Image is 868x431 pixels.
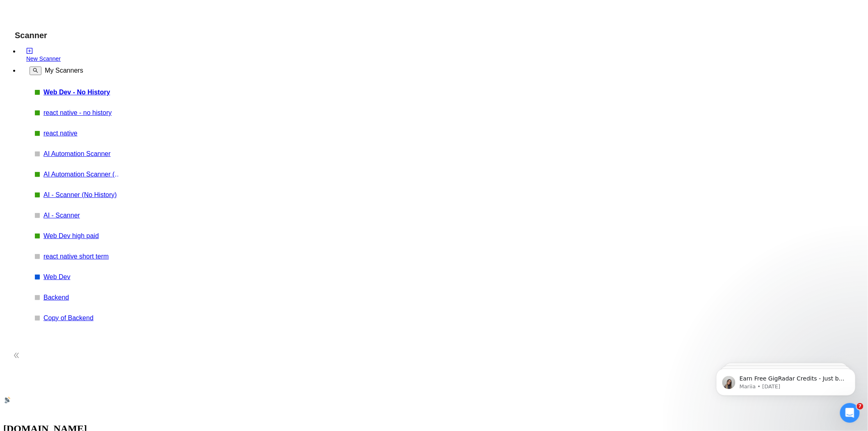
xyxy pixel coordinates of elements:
[30,66,41,75] button: search
[26,55,61,62] span: New Scanner
[43,232,121,240] a: Web Dev high paid
[33,68,38,73] span: search
[43,130,121,137] a: react native
[43,109,121,117] a: react native - no history
[8,31,54,46] span: Scanner
[43,171,121,178] a: AI Automation Scanner (No History)
[43,294,121,301] a: Backend
[704,351,868,409] iframe: Intercom notifications message
[43,89,121,96] a: Web Dev - No History
[43,314,121,322] a: Copy of Backend
[45,67,83,74] span: My Scanners
[43,253,121,260] a: react native short term
[857,403,863,410] span: 7
[26,48,33,54] span: plus-square
[43,212,121,219] a: AI - Scanner
[20,48,118,62] li: New Scanner
[20,62,118,328] li: My Scanners
[4,397,11,403] img: logo
[43,150,121,158] a: AI Automation Scanner
[43,191,121,199] a: AI - Scanner (No History)
[12,352,21,360] span: double-left
[43,273,121,281] a: Web Dev
[840,403,860,423] iframe: Intercom live chat
[26,48,118,62] a: New Scanner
